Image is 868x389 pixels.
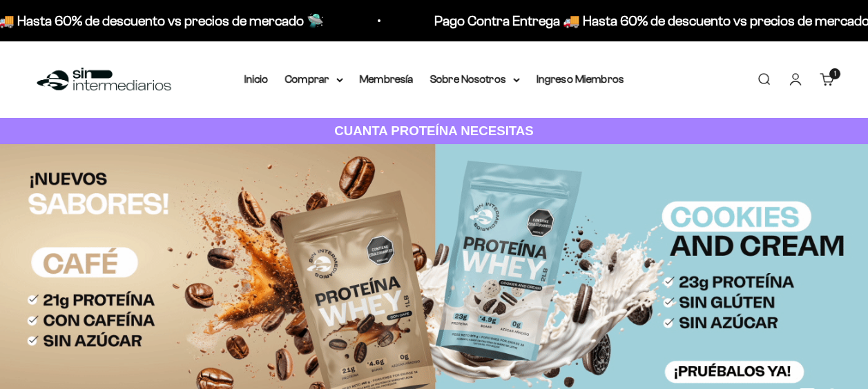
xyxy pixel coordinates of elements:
[285,70,343,88] summary: Comprar
[834,70,836,77] span: 1
[244,73,269,85] a: Inicio
[360,73,414,85] a: Membresía
[430,70,520,88] summary: Sobre Nosotros
[334,123,534,138] strong: CUANTA PROTEÍNA NECESITAS
[537,73,624,85] a: Ingreso Miembros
